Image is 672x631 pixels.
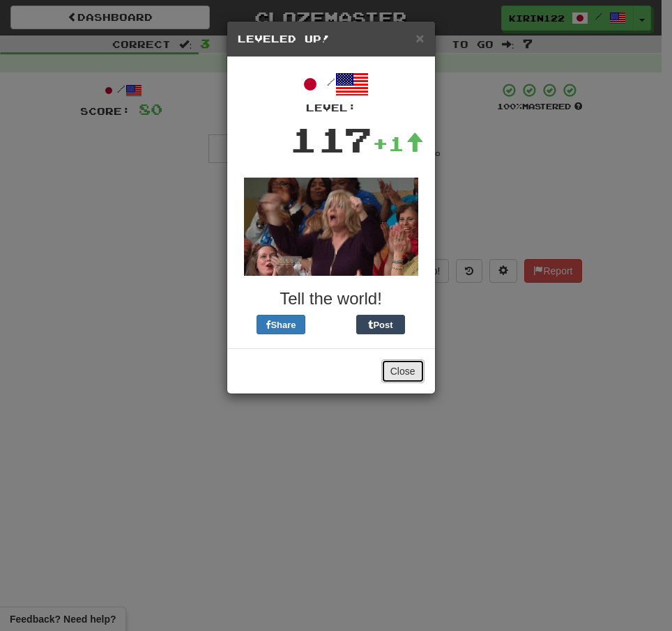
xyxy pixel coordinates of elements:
h5: Leveled Up! [238,32,425,46]
button: Close [415,31,424,45]
div: Level: [238,101,425,115]
h3: Tell the world! [238,290,425,308]
div: / [238,68,425,115]
span: × [415,30,424,46]
button: Share [257,315,305,334]
div: +1 [372,130,424,157]
button: Close [381,359,425,383]
img: happy-lady-c767e5519d6a7a6d241e17537db74d2b6302dbbc2957d4f543dfdf5f6f88f9b5.gif [244,178,418,276]
div: 117 [289,115,372,164]
button: Post [356,315,405,334]
iframe: X Post Button [305,315,356,334]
